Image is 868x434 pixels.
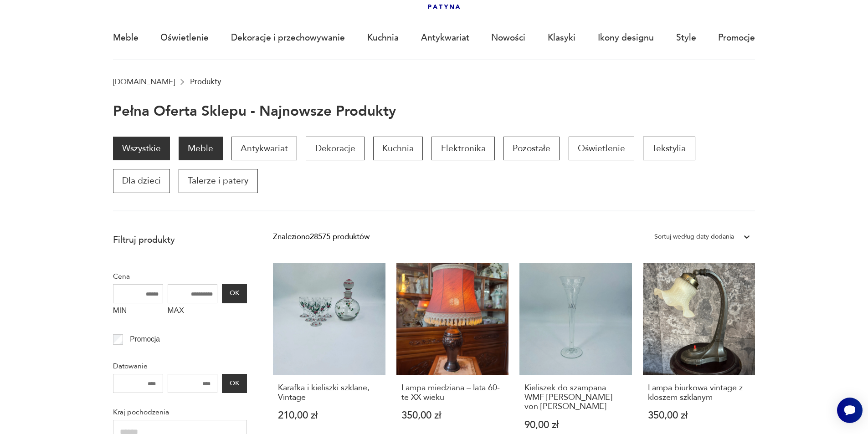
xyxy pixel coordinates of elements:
a: Kuchnia [367,17,399,59]
p: Promocja [130,333,160,345]
p: Kraj pochodzenia [113,406,247,418]
a: Wszystkie [113,137,170,160]
a: Dekoracje [306,137,364,160]
p: 350,00 zł [401,411,504,420]
h1: Pełna oferta sklepu - najnowsze produkty [113,104,396,119]
p: 350,00 zł [648,411,750,420]
p: Cena [113,271,247,282]
a: Dla dzieci [113,169,170,193]
a: Tekstylia [643,137,695,160]
h3: Lampa miedziana – lata 60-te XX wieku [401,383,504,402]
a: Style [676,17,696,59]
a: Meble [113,17,139,59]
a: Promocje [718,17,755,59]
a: Elektronika [431,137,494,160]
button: OK [222,374,247,393]
a: Antykwariat [231,137,297,160]
a: Nowości [491,17,525,59]
a: Meble [179,137,222,160]
h3: Kieliszek do szampana WMF [PERSON_NAME] von [PERSON_NAME] [524,383,627,411]
a: Antykwariat [421,17,469,59]
label: MAX [168,303,218,321]
button: OK [222,284,247,303]
a: Pozostałe [503,137,560,160]
a: Ikony designu [598,17,654,59]
a: [DOMAIN_NAME] [113,77,175,86]
p: 210,00 zł [278,411,380,420]
a: Talerze i patery [179,169,257,193]
p: Produkty [190,77,221,86]
div: Znaleziono 28575 produktów [273,231,370,243]
a: Dekoracje i przechowywanie [231,17,345,59]
p: 90,00 zł [524,420,627,430]
a: Kuchnia [373,137,423,160]
p: Filtruj produkty [113,234,247,246]
p: Datowanie [113,360,247,372]
a: Klasyki [548,17,575,59]
a: Oświetlenie [160,17,209,59]
iframe: Smartsupp widget button [837,398,863,423]
div: Sortuj według daty dodania [654,231,734,243]
a: Oświetlenie [569,137,634,160]
h3: Lampa biurkowa vintage z kloszem szklanym [648,383,750,402]
label: MIN [113,303,163,321]
h3: Karafka i kieliszki szklane, Vintage [278,383,380,402]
